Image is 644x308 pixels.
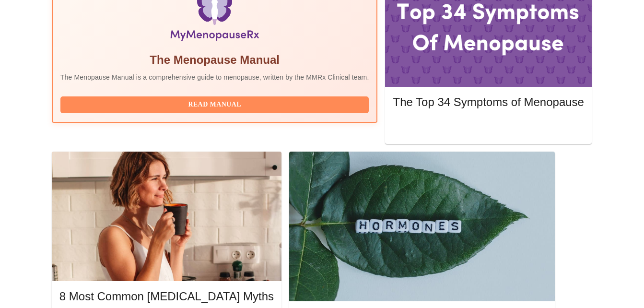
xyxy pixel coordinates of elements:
[70,99,360,111] span: Read Manual
[402,121,574,133] span: Read More
[60,72,369,82] p: The Menopause Manual is a comprehensive guide to menopause, written by the MMRx Clinical team.
[60,100,372,108] a: Read Manual
[59,289,274,304] h5: 8 Most Common [MEDICAL_DATA] Myths
[60,96,369,113] button: Read Manual
[393,122,586,130] a: Read More
[393,95,584,110] h5: The Top 34 Symptoms of Menopause
[393,119,584,136] button: Read More
[60,52,369,68] h5: The Menopause Manual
